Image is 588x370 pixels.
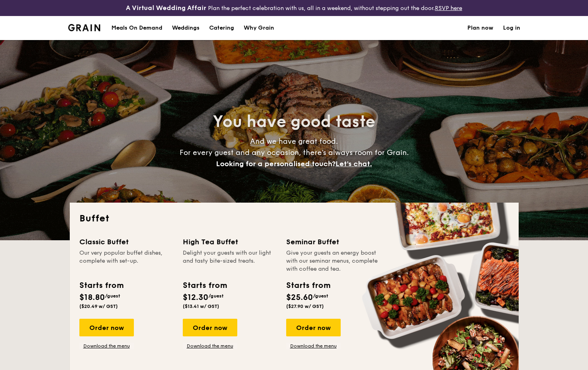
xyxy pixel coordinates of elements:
[286,304,324,309] span: ($27.90 w/ GST)
[503,16,520,40] a: Log in
[286,343,341,349] a: Download the menu
[213,112,375,131] span: You have good taste
[79,343,134,349] a: Download the menu
[111,16,162,40] div: Meals On Demand
[172,16,200,40] div: Weddings
[335,159,372,168] span: Let's chat.
[79,304,118,309] span: ($20.49 w/ GST)
[68,24,101,31] img: Grain
[183,249,277,273] div: Delight your guests with our light and tasty bite-sized treats.
[167,16,204,40] a: Weddings
[286,249,380,273] div: Give your guests an energy boost with our seminar menus, complete with coffee and tea.
[183,319,237,336] div: Order now
[105,293,120,299] span: /guest
[183,293,208,302] span: $12.30
[244,16,274,40] div: Why Grain
[286,293,313,302] span: $25.60
[79,212,509,225] h2: Buffet
[216,159,335,168] span: Looking for a personalised touch?
[286,280,330,292] div: Starts from
[435,5,462,12] a: RSVP here
[183,343,237,349] a: Download the menu
[183,280,226,292] div: Starts from
[313,293,328,299] span: /guest
[126,3,206,13] h4: A Virtual Wedding Affair
[107,16,167,40] a: Meals On Demand
[79,236,173,247] div: Classic Buffet
[286,236,380,247] div: Seminar Buffet
[79,280,123,292] div: Starts from
[68,24,101,31] a: Logotype
[467,16,493,40] a: Plan now
[286,319,341,336] div: Order now
[79,319,134,336] div: Order now
[98,3,490,13] div: Plan the perfect celebration with us, all in a weekend, without stepping out the door.
[209,16,234,40] h1: Catering
[79,249,173,273] div: Our very popular buffet dishes, complete with set-up.
[183,304,219,309] span: ($13.41 w/ GST)
[204,16,239,40] a: Catering
[180,137,409,168] span: And we have great food. For every guest and any occasion, there’s always room for Grain.
[79,293,105,302] span: $18.80
[183,236,277,247] div: High Tea Buffet
[208,293,224,299] span: /guest
[239,16,279,40] a: Why Grain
